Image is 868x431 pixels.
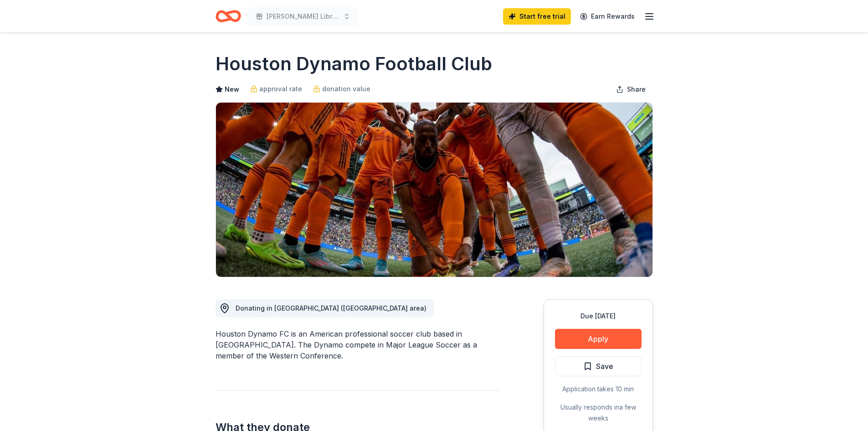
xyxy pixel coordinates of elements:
[267,11,339,22] span: [PERSON_NAME] Library Bingo
[250,83,302,94] a: approval rate
[555,329,642,349] button: Apply
[503,8,571,25] a: Start free trial
[627,84,646,95] span: Share
[322,83,370,94] span: donation value
[555,311,642,322] div: Due [DATE]
[216,328,500,361] div: Houston Dynamo FC is an American professional soccer club based in [GEOGRAPHIC_DATA]. The Dynamo ...
[313,83,370,94] a: donation value
[216,51,492,77] h1: Houston Dynamo Football Club
[216,5,241,27] a: Home
[248,7,358,26] button: [PERSON_NAME] Library Bingo
[216,103,652,277] img: Image for Houston Dynamo Football Club
[575,8,640,25] a: Earn Rewards
[236,304,426,312] span: Donating in [GEOGRAPHIC_DATA] ([GEOGRAPHIC_DATA] area)
[225,84,239,95] span: New
[259,83,302,94] span: approval rate
[596,360,613,372] span: Save
[609,80,653,99] button: Share
[555,356,642,376] button: Save
[555,384,642,395] div: Application takes 10 min
[555,402,642,424] div: Usually responds in a few weeks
